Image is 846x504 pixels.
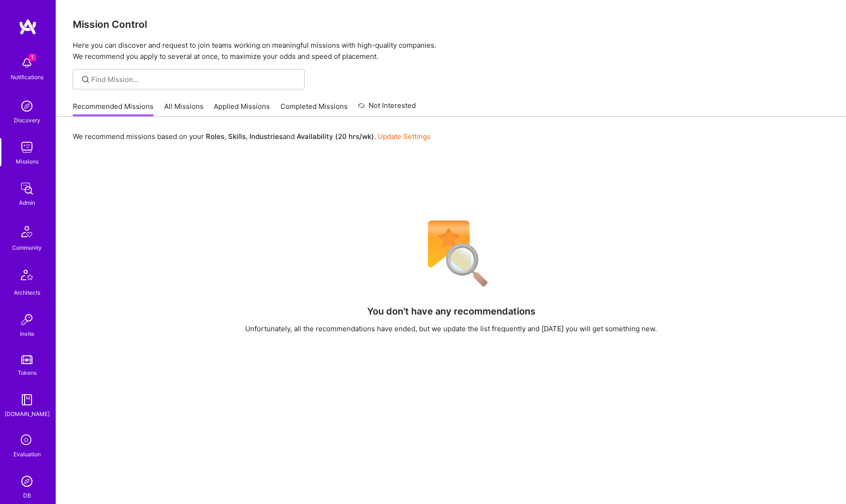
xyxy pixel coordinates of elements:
div: Invite [20,329,34,339]
div: [DOMAIN_NAME] [5,409,50,419]
a: Applied Missions [214,101,270,117]
div: Missions [16,157,38,166]
div: Community [12,243,42,252]
img: bell [18,54,36,72]
img: logo [19,19,37,35]
img: guide book [18,391,36,409]
div: Notifications [11,72,44,82]
h4: You don't have any recommendations [367,306,535,317]
img: Admin Search [18,472,36,491]
a: Update Settings [378,132,431,141]
a: Recommended Missions [73,101,153,117]
i: icon SelectionTeam [18,432,36,449]
img: discovery [18,97,36,115]
div: Tokens [18,368,37,378]
i: icon SearchGrey [80,74,91,85]
span: 1 [29,54,36,61]
b: Skills [228,132,246,141]
a: Completed Missions [280,101,348,117]
img: tokens [21,355,32,364]
b: Industries [249,132,283,141]
div: Admin [19,198,35,208]
p: Here you can discover and request to join teams working on meaningful missions with high-quality ... [73,40,829,62]
img: teamwork [18,138,36,157]
p: We recommend missions based on your , , and . [73,132,431,141]
div: Unfortunately, all the recommendations have ended, but we update the list frequently and [DATE] y... [245,324,657,334]
img: admin teamwork [18,179,36,198]
img: No Results [412,214,490,293]
h3: Mission Control [73,19,829,30]
a: Not Interested [358,100,416,117]
img: Invite [18,310,36,329]
b: Roles [206,132,224,141]
div: DB [23,491,31,500]
a: All Missions [164,101,204,117]
div: Evaluation [13,449,41,459]
div: Architects [14,288,40,297]
img: Community [16,220,38,243]
input: Find Mission... [91,75,298,84]
b: Availability (20 hrs/wk) [297,132,374,141]
img: Architects [16,265,38,288]
div: Discovery [14,115,40,125]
